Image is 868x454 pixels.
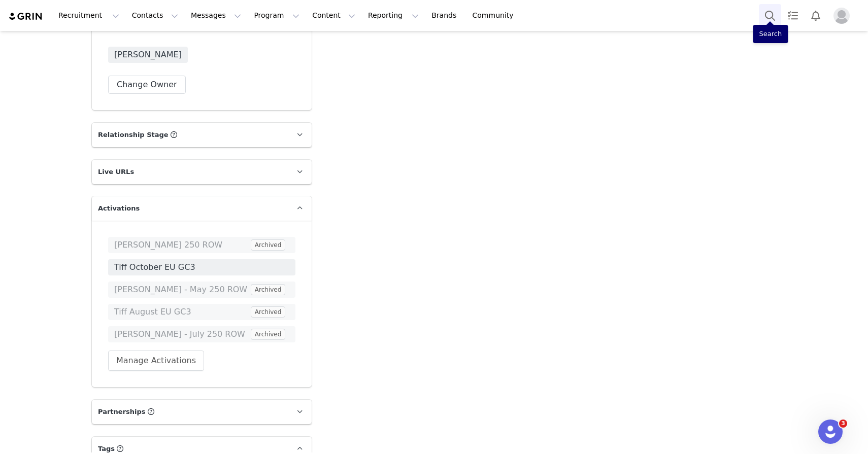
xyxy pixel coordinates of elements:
span: Live URLs [98,167,134,177]
button: Reporting [362,4,425,27]
a: Brands [425,4,465,27]
button: Notifications [805,4,827,27]
span: [PERSON_NAME] - July 250 ROW [114,328,249,340]
span: Activations [98,203,140,214]
span: Archived [251,284,286,295]
button: Messages [185,4,247,27]
iframe: Intercom live chat [818,420,843,444]
span: Partnerships [98,407,146,417]
span: [PERSON_NAME] [108,47,188,63]
span: Tiff October EU GC3 [114,261,289,273]
body: Rich Text Area. Press ALT-0 for help. [8,8,417,19]
img: placeholder-profile.jpg [833,8,850,24]
button: Program [248,4,306,27]
span: Tags [98,444,115,454]
button: Search [759,4,781,27]
span: [PERSON_NAME] - May 250 ROW [114,284,249,296]
a: Tasks [782,4,804,27]
span: Archived [251,329,286,340]
span: Archived [251,239,286,251]
button: Recruitment [52,4,125,27]
button: Manage Activations [108,351,204,371]
span: Archived [251,306,286,318]
a: Community [466,4,524,27]
button: Profile [827,8,860,24]
button: Change Owner [108,76,186,94]
button: Content [306,4,361,27]
span: Tiff August EU GC3 [114,306,249,318]
span: [PERSON_NAME] 250 ROW [114,239,249,251]
span: 3 [839,420,847,428]
button: Contacts [126,4,184,27]
img: grin logo [8,12,44,21]
span: Relationship Stage [98,130,169,140]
